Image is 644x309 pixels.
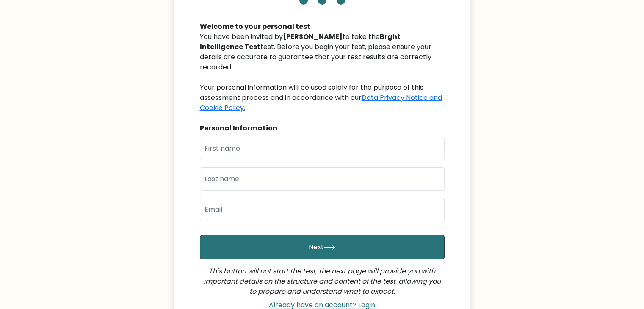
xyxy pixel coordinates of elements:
[200,123,445,133] div: Personal Information
[200,137,445,160] input: First name
[200,93,442,113] a: Data Privacy Notice and Cookie Policy.
[200,22,445,32] div: Welcome to your personal test
[200,32,401,52] b: Brght Intelligence Test
[200,235,445,259] button: Next
[200,167,445,191] input: Last name
[200,198,445,221] input: Email
[204,266,441,296] i: This button will not start the test; the next page will provide you with important details on the...
[283,32,343,41] b: [PERSON_NAME]
[200,32,445,113] div: You have been invited by to take the test. Before you begin your test, please ensure your details...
